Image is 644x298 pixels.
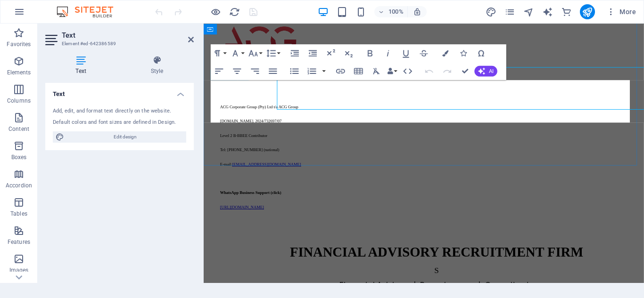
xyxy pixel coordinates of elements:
[437,44,454,62] button: Colors
[399,62,416,80] button: HTML
[67,131,183,143] span: Edit design
[45,83,194,100] h4: Text
[504,7,515,17] i: Pages (Ctrl+Alt+S)
[305,44,322,62] button: Decrease Indent
[53,107,186,115] div: Add, edit, and format text directly on the website.
[421,62,438,80] button: Undo (Ctrl+Z)
[415,44,432,62] button: Strikethrough
[350,62,367,80] button: Insert Table
[473,44,490,62] button: Special Characters
[120,56,194,75] h4: Style
[368,62,385,80] button: Clear Formatting
[486,7,496,17] i: Design (Ctrl+Alt+Y)
[322,44,339,62] button: Superscript
[475,65,497,76] button: AI
[10,210,27,217] p: Tables
[53,119,186,127] div: Default colors and font sizes are defined in Design.
[6,182,32,189] p: Accordion
[62,31,194,40] h2: Text
[561,6,572,17] button: commerce
[542,7,553,17] i: AI Writer
[7,40,31,48] p: Favorites
[53,131,186,143] button: Edit design
[54,6,125,17] img: Editor Logo
[229,44,246,62] button: Font Family
[210,6,221,17] button: Click here to leave preview mode and continue editing
[264,44,281,62] button: Line Height
[413,8,421,16] i: On resize automatically adjust zoom level to fit chosen device.
[486,6,497,17] button: design
[397,44,414,62] button: Underline (Ctrl+U)
[523,6,535,17] button: navigator
[247,62,264,80] button: Align Right
[457,62,474,80] button: Confirm (Ctrl+⏎)
[286,62,303,80] button: Unordered List
[542,6,553,17] button: text_generator
[388,6,404,17] h6: 100%
[386,62,399,80] button: Data Bindings
[523,7,534,17] i: Navigator
[264,62,281,80] button: Align Justify
[8,125,29,133] p: Content
[304,62,321,80] button: Ordered List
[455,44,472,62] button: Icons
[9,266,29,274] p: Images
[380,44,396,62] button: Italic (Ctrl+I)
[211,44,228,62] button: Paragraph Format
[321,62,328,80] button: Ordered List
[580,4,595,19] button: publish
[8,238,30,246] p: Features
[229,6,240,17] button: reload
[603,4,640,19] button: More
[340,44,357,62] button: Subscript
[45,56,120,75] h4: Text
[561,7,572,17] i: Commerce
[247,44,264,62] button: Font Size
[7,69,31,76] p: Elements
[229,7,240,17] i: Reload page
[62,40,175,48] h3: Element #ed-642386589
[374,6,408,17] button: 100%
[11,153,27,161] p: Boxes
[606,7,636,16] span: More
[504,6,516,17] button: pages
[582,7,593,17] i: Publish
[229,62,246,80] button: Align Center
[489,68,494,73] span: AI
[439,62,456,80] button: Redo (Ctrl+Shift+Z)
[7,97,31,105] p: Columns
[287,44,304,62] button: Increase Indent
[362,44,379,62] button: Bold (Ctrl+B)
[332,62,349,80] button: Insert Link
[211,62,228,80] button: Align Left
